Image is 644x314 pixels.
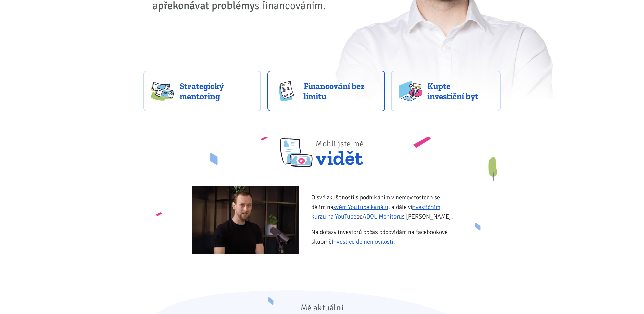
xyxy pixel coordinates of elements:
[143,71,261,111] a: Strategický mentoring
[333,203,388,211] a: svém YouTube kanálu
[391,71,501,111] a: Kupte investiční byt
[316,130,364,167] span: vidět
[180,81,254,101] span: Strategický mentoring
[316,139,364,149] span: Mohli jste mě
[332,238,393,245] a: Investice do nemovitostí
[303,81,378,101] span: Financování bez limitu
[267,71,385,111] a: Financování bez limitu
[427,81,493,101] span: Kupte investiční byt
[151,81,174,101] img: strategy
[363,213,402,220] a: ADOL Monitoru
[301,302,344,313] span: Mé aktuální
[275,81,298,101] img: finance
[311,227,455,246] p: Na dotazy investorů občas odpovídám na facebookové skupině .
[311,193,455,221] p: O své zkušenosti s podnikáním v nemovitostech se dělím na , a dále v od s [PERSON_NAME].
[399,81,422,101] img: flats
